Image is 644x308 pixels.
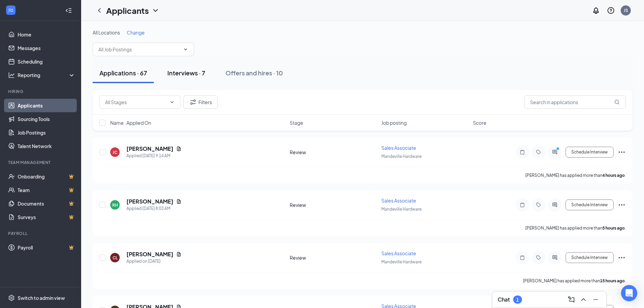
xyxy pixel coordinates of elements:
a: Messages [18,41,75,55]
h5: [PERSON_NAME] [126,198,173,205]
h5: [PERSON_NAME] [126,251,173,258]
span: Change [127,29,145,35]
svg: Note [518,255,526,260]
span: Job posting [381,119,407,126]
svg: Document [176,146,182,151]
svg: Document [176,199,182,204]
a: DocumentsCrown [18,197,75,210]
span: Name · Applied On [110,119,151,126]
svg: Ellipses [618,201,626,209]
svg: Analysis [8,72,15,78]
b: 4 hours ago [602,173,625,178]
div: Applied [DATE] 9:14 AM [126,152,182,159]
span: Score [473,119,486,126]
svg: Tag [534,149,543,155]
button: ChevronUp [578,294,589,305]
button: ComposeMessage [566,294,577,305]
div: RH [112,202,118,208]
p: [PERSON_NAME] has applied more than . [525,172,626,178]
svg: QuestionInfo [607,6,615,15]
b: 5 hours ago [602,226,625,231]
svg: Note [518,149,526,155]
div: Applied [DATE] 8:03 AM [126,205,182,212]
svg: Settings [8,294,15,301]
svg: WorkstreamLogo [7,7,14,14]
p: [PERSON_NAME] has applied more than . [525,225,626,231]
div: Open Intercom Messenger [621,285,637,301]
h5: [PERSON_NAME] [126,145,173,152]
svg: Filter [189,98,197,106]
h1: Applicants [106,5,149,16]
input: All Stages [105,98,167,106]
a: SurveysCrown [18,210,75,224]
a: Job Postings [18,126,75,139]
svg: Tag [534,202,543,208]
div: 1 [516,297,519,303]
svg: ActiveChat [551,255,559,260]
svg: Minimize [592,295,600,304]
a: Scheduling [18,55,75,68]
input: Search in applications [524,95,626,109]
svg: MagnifyingGlass [614,99,620,105]
div: JS [624,7,628,13]
svg: Ellipses [618,148,626,156]
p: [PERSON_NAME] has applied more than . [523,278,626,284]
svg: Collapse [65,7,72,14]
span: Mandeville Hardware [381,154,422,159]
svg: ComposeMessage [567,295,575,304]
span: Sales Associate [381,145,416,151]
svg: ChevronLeft [95,6,103,15]
div: Interviews · 7 [167,69,205,77]
div: Applied on [DATE] [126,258,182,265]
svg: ActiveChat [551,202,559,208]
h3: Chat [498,296,510,303]
a: PayrollCrown [18,241,75,254]
div: Review [290,254,377,261]
svg: ActiveChat [551,149,559,155]
svg: PrimaryDot [555,147,563,152]
div: Switch to admin view [18,294,65,301]
span: Sales Associate [381,250,416,256]
div: CL [113,255,118,261]
span: Sales Associate [381,197,416,204]
a: Applicants [18,99,75,112]
button: Filter Filters [183,95,218,109]
div: Offers and hires · 10 [225,69,283,77]
div: Payroll [8,231,74,236]
svg: Tag [534,255,543,260]
div: Hiring [8,89,74,94]
div: Applications · 67 [99,69,147,77]
span: Stage [290,119,303,126]
svg: Note [518,202,526,208]
div: JC [113,149,117,155]
b: 15 hours ago [600,278,625,283]
a: Home [18,28,75,41]
div: Review [290,202,377,208]
div: Review [290,149,377,156]
button: Schedule Interview [566,199,614,210]
svg: Notifications [592,6,600,15]
span: All Locations [93,29,120,35]
a: TeamCrown [18,183,75,197]
svg: ChevronUp [579,295,588,304]
button: Minimize [590,294,601,305]
input: All Job Postings [98,46,180,53]
svg: ChevronDown [183,47,188,52]
span: Mandeville Hardware [381,207,422,212]
a: Sourcing Tools [18,112,75,126]
span: Mandeville Hardware [381,259,422,264]
svg: ChevronDown [151,6,160,15]
a: Talent Network [18,139,75,153]
div: Team Management [8,160,74,165]
svg: Document [176,252,182,257]
svg: Ellipses [618,254,626,262]
button: Schedule Interview [566,147,614,158]
svg: ChevronDown [169,99,175,105]
button: Schedule Interview [566,252,614,263]
div: Reporting [18,72,76,78]
a: OnboardingCrown [18,170,75,183]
